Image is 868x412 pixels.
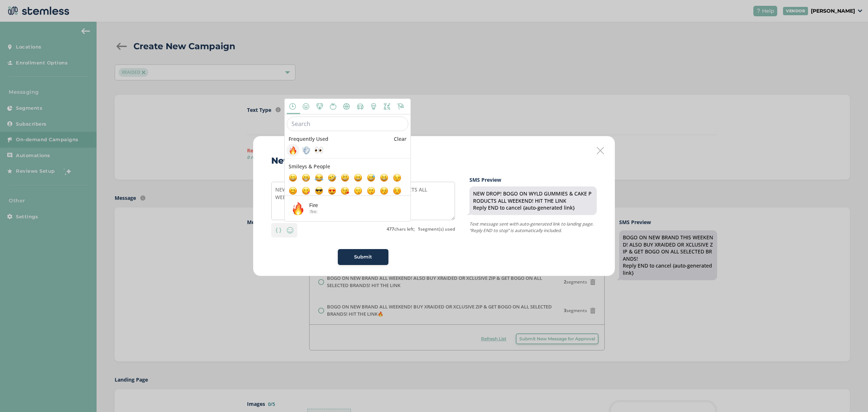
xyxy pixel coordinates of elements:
[381,99,395,114] span: Symbols
[341,99,354,114] span: Activity
[387,226,415,232] label: chars left;
[286,160,409,171] span: Smileys & People
[286,133,409,144] span: Frequently Used
[368,99,381,114] span: Objects
[287,117,408,131] input: Search
[287,99,300,114] span: Frequently Used
[473,190,593,211] div: NEW DROP! BOGO ON WYLD GUMMIES & CAKE PRODUCTS ALL WEEKEND! HIT THE LINK Reply END to cancel {aut...
[300,99,314,114] span: Smileys & People
[395,99,408,114] span: Flags
[469,176,597,184] label: SMS Preview
[338,249,388,265] button: Submit
[309,209,318,214] span: :fire:
[394,136,407,142] a: Clear
[832,377,868,412] iframe: Chat Widget
[309,202,406,208] div: Fire
[354,253,372,261] span: Submit
[418,226,420,232] strong: 1
[286,226,294,235] img: icon-smiley-d6edb5a7.svg
[327,99,341,114] span: Food & Drink
[354,99,368,114] span: Travel & Places
[271,154,403,167] h2: New SMS Message Template
[276,228,281,233] img: icon-brackets-fa390dc5.svg
[469,221,597,234] p: Text message sent with auto-generated link to landing page. “Reply END to stop” is automatically ...
[387,226,394,232] strong: 477
[418,226,455,232] label: segment(s) used
[314,99,327,114] span: Animals & Nature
